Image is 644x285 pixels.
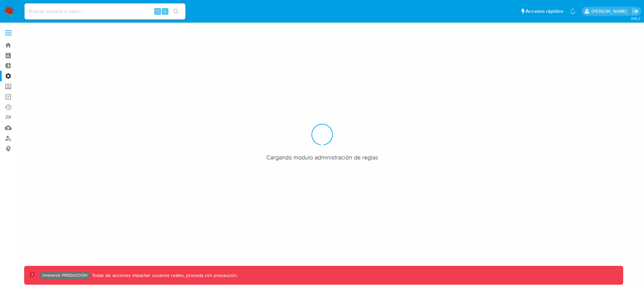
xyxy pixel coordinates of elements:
input: Buscar usuario o caso... [24,7,185,16]
span: s [164,8,166,14]
a: Salir [632,8,639,15]
a: Notificaciones [570,8,576,14]
p: Ambiente: PRODUCCIÓN [42,274,88,277]
button: search-icon [169,7,183,16]
p: Todas las acciones impactan usuarios reales, proceda con precaución. [90,272,238,279]
span: ⌥ [155,8,160,14]
span: Accesos rápidos [526,8,563,15]
span: Cargando modulo administración de reglas [266,153,378,161]
p: francisco.valenzuela@mercadolibre.com [592,8,630,14]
